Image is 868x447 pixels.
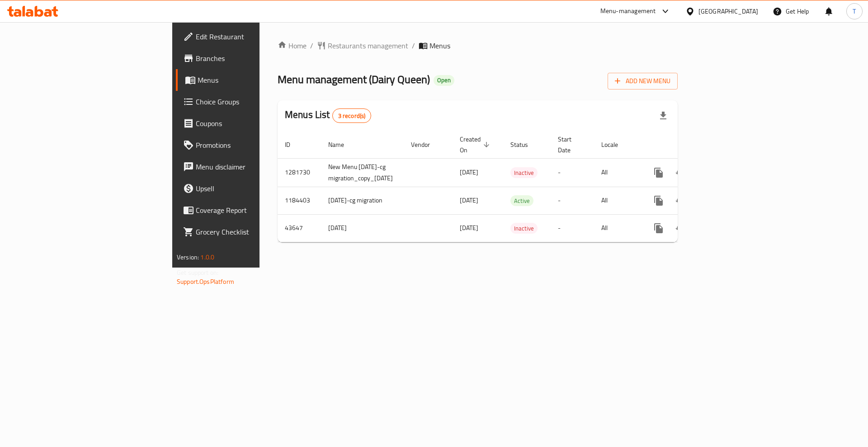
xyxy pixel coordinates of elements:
td: [DATE] [321,214,404,242]
span: Menu disclaimer [196,161,310,172]
a: Grocery Checklist [176,221,317,243]
span: Choice Groups [196,96,310,107]
td: - [551,214,594,242]
span: Name [328,139,356,150]
span: T [853,6,856,16]
span: Start Date [558,134,583,155]
h2: Menus List [285,108,371,123]
span: Menu management ( Dairy Queen ) [278,69,430,89]
td: [DATE]-cg migration [321,187,404,214]
a: Coverage Report [176,199,317,221]
a: Restaurants management [317,40,408,51]
a: Coupons [176,113,317,134]
span: Grocery Checklist [196,226,310,237]
button: Change Status [670,217,691,239]
button: Change Status [670,162,691,184]
span: Edit Restaurant [196,31,310,42]
span: Get support on: [177,267,218,278]
span: Branches [196,53,310,64]
td: All [594,187,641,214]
span: Vendor [411,139,442,150]
span: Promotions [196,140,310,151]
a: Promotions [176,134,317,156]
div: Menu-management [600,6,656,17]
div: [GEOGRAPHIC_DATA] [698,6,758,16]
span: Open [434,76,454,84]
a: Edit Restaurant [176,26,317,47]
span: Locale [601,139,630,150]
span: Status [510,139,540,150]
td: - [551,158,594,187]
div: Export file [652,105,674,127]
span: Inactive [510,168,538,178]
a: Choice Groups [176,91,317,113]
span: Menus [429,40,450,51]
li: / [412,40,415,51]
button: Add New Menu [608,73,678,89]
span: 3 record(s) [333,112,371,120]
span: Upsell [196,183,310,194]
a: Menus [176,69,317,91]
th: Actions [641,131,742,159]
span: Menus [198,75,310,85]
button: more [648,217,670,239]
nav: breadcrumb [278,40,678,51]
button: Change Status [670,190,691,212]
td: All [594,214,641,242]
span: Inactive [510,223,538,234]
span: Coverage Report [196,205,310,216]
span: Version: [177,251,199,263]
span: Active [510,196,533,206]
a: Upsell [176,178,317,199]
a: Support.OpsPlatform [177,276,234,287]
span: [DATE] [460,194,478,206]
span: ID [285,139,302,150]
button: more [648,162,670,184]
td: - [551,187,594,214]
span: Add New Menu [615,75,670,87]
table: enhanced table [278,131,742,242]
span: [DATE] [460,166,478,178]
span: Restaurants management [328,40,408,51]
span: Coupons [196,118,310,129]
span: 1.0.0 [200,251,214,263]
div: Total records count [332,108,372,123]
div: Open [434,75,454,86]
span: Created On [460,134,492,155]
button: more [648,190,670,212]
td: All [594,158,641,187]
td: New Menu [DATE]-cg migration_copy_[DATE] [321,158,404,187]
a: Menu disclaimer [176,156,317,178]
span: [DATE] [460,222,478,234]
a: Branches [176,47,317,69]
